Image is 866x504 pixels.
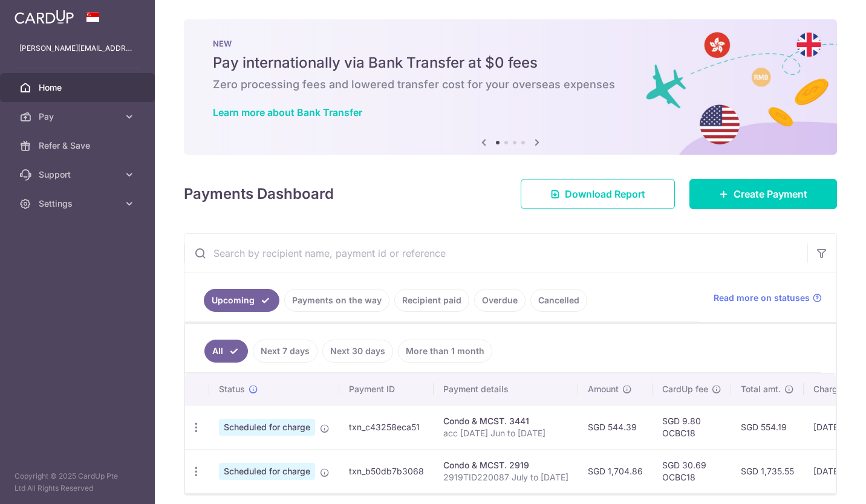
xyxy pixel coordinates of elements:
[394,289,469,312] a: Recipient paid
[39,198,119,210] span: Settings
[184,234,807,273] input: Search by recipient name, payment id or reference
[813,383,863,395] span: Charge date
[284,289,389,312] a: Payments on the way
[653,405,731,449] td: SGD 9.80 OCBC18
[39,111,119,123] span: Pay
[339,373,434,405] th: Payment ID
[213,77,808,92] h6: Zero processing fees and lowered transfer cost for your overseas expenses
[15,10,74,24] img: CardUp
[662,383,708,395] span: CardUp fee
[204,340,248,363] a: All
[184,183,334,205] h4: Payments Dashboard
[213,53,808,73] h5: Pay internationally via Bank Transfer at $0 fees
[689,179,837,209] a: Create Payment
[39,140,119,152] span: Refer & Save
[219,383,245,395] span: Status
[19,42,135,54] p: [PERSON_NAME][EMAIL_ADDRESS][DOMAIN_NAME]
[731,449,804,493] td: SGD 1,735.55
[443,471,568,483] p: 2919TID220087 July to [DATE]
[219,463,315,480] span: Scheduled for charge
[398,340,492,363] a: More than 1 month
[474,289,526,312] a: Overdue
[443,427,568,439] p: acc [DATE] Jun to [DATE]
[734,187,807,201] span: Create Payment
[443,415,568,427] div: Condo & MCST. 3441
[219,419,315,436] span: Scheduled for charge
[714,292,822,304] a: Read more on statuses
[714,292,810,304] span: Read more on statuses
[39,169,119,181] span: Support
[578,449,653,493] td: SGD 1,704.86
[213,39,808,48] p: NEW
[204,289,279,312] a: Upcoming
[339,405,434,449] td: txn_c43258eca51
[653,449,731,493] td: SGD 30.69 OCBC18
[213,106,362,118] a: Learn more about Bank Transfer
[588,383,619,395] span: Amount
[731,405,804,449] td: SGD 554.19
[521,179,675,209] a: Download Report
[39,82,119,94] span: Home
[253,340,317,363] a: Next 7 days
[789,468,854,498] iframe: Opens a widget where you can find more information
[578,405,653,449] td: SGD 544.39
[443,459,568,471] div: Condo & MCST. 2919
[339,449,434,493] td: txn_b50db7b3068
[322,340,393,363] a: Next 30 days
[741,383,781,395] span: Total amt.
[434,373,578,405] th: Payment details
[530,289,587,312] a: Cancelled
[184,19,837,155] img: Bank transfer banner
[565,187,645,201] span: Download Report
